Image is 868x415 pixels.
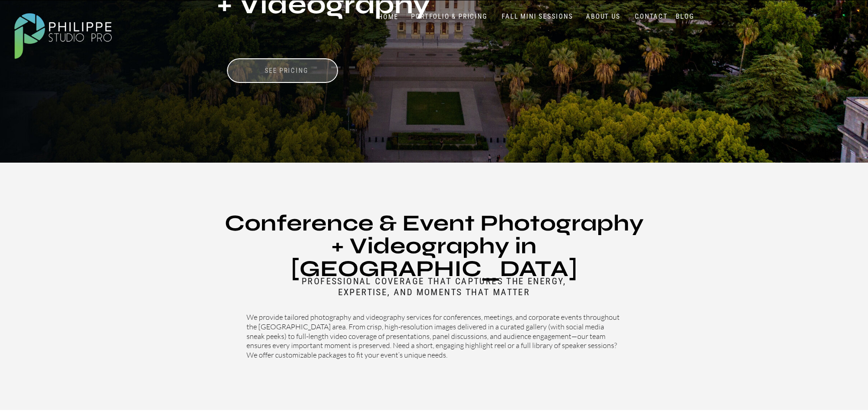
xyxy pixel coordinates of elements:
a: HOME [369,13,408,21]
p: We provide tailored photography and videography services for conferences, meetings, and corporate... [247,313,622,361]
a: BLOG [674,12,697,21]
a: FALL MINI SESSIONS [500,12,575,21]
a: CONTACT [633,12,670,21]
h2: Conference & Event Photography + Videography in [GEOGRAPHIC_DATA] [218,212,651,269]
a: PORTFOLIO & PRICING [408,12,491,21]
a: See pricing [241,67,332,75]
h2: Professional Coverage That Captures the Energy, Expertise, and Moments That Matter [285,276,583,299]
a: ABOUT US [584,12,623,21]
